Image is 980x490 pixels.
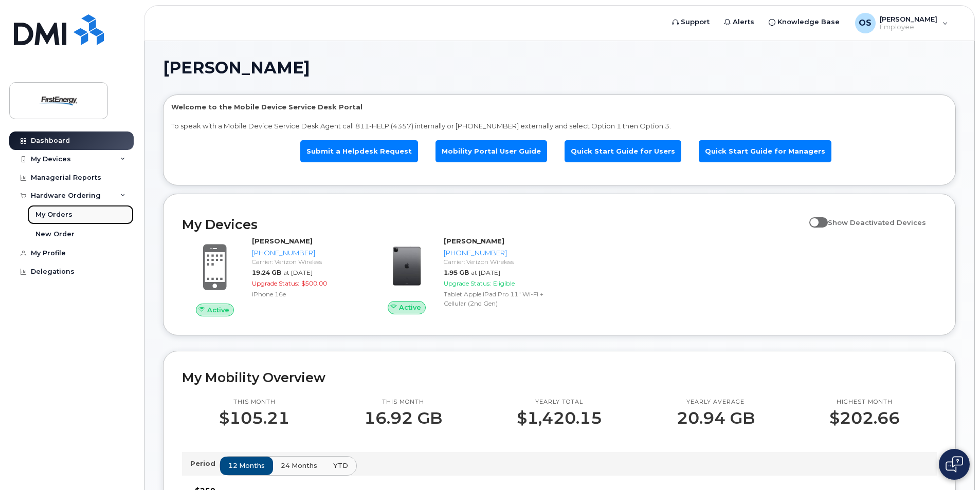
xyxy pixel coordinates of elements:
[829,409,900,427] p: $202.66
[517,398,602,406] p: Yearly total
[677,398,755,406] p: Yearly average
[444,248,549,258] div: [PHONE_NUMBER]
[493,279,515,287] span: Eligible
[444,290,549,307] div: Tablet Apple iPad Pro 11" Wi-Fi + Cellular (2nd Gen)
[517,409,602,427] p: $1,420.15
[364,398,442,406] p: This month
[252,248,357,258] div: [PHONE_NUMBER]
[333,461,348,470] span: YTD
[219,398,289,406] p: This month
[444,279,491,287] span: Upgrade Status:
[364,409,442,427] p: 16.92 GB
[444,237,504,245] strong: [PERSON_NAME]
[677,409,755,427] p: 20.94 GB
[283,269,313,276] span: at [DATE]
[171,102,948,112] p: Welcome to the Mobile Device Service Desk Portal
[182,217,804,232] h2: My Devices
[382,241,431,291] img: image20231002-3703462-g3smhb.jpeg
[828,218,926,227] span: Show Deactivated Devices
[444,257,549,266] div: Carrier: Verizon Wireless
[252,279,299,287] span: Upgrade Status:
[171,121,948,131] p: To speak with a Mobile Device Service Desk Agent call 811-HELP (4357) internally or [PHONE_NUMBER...
[207,305,229,315] span: Active
[163,60,310,76] span: [PERSON_NAME]
[301,279,327,287] span: $500.00
[190,459,220,468] p: Period
[399,303,421,312] span: Active
[809,213,818,221] input: Show Deactivated Devices
[252,237,313,245] strong: [PERSON_NAME]
[829,398,900,406] p: Highest month
[252,290,357,298] div: iPhone 16e
[699,140,831,162] a: Quick Start Guide for Managers
[252,257,357,266] div: Carrier: Verizon Wireless
[182,236,361,316] a: Active[PERSON_NAME][PHONE_NUMBER]Carrier: Verizon Wireless19.24 GBat [DATE]Upgrade Status:$500.00...
[374,236,553,314] a: Active[PERSON_NAME][PHONE_NUMBER]Carrier: Verizon Wireless1.95 GBat [DATE]Upgrade Status:Eligible...
[435,140,547,162] a: Mobility Portal User Guide
[252,269,281,276] span: 19.24 GB
[444,269,469,276] span: 1.95 GB
[182,370,937,385] h2: My Mobility Overview
[219,409,289,427] p: $105.21
[565,140,681,162] a: Quick Start Guide for Users
[946,456,963,473] img: Open chat
[300,140,418,162] a: Submit a Helpdesk Request
[281,461,317,470] span: 24 months
[471,269,500,276] span: at [DATE]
